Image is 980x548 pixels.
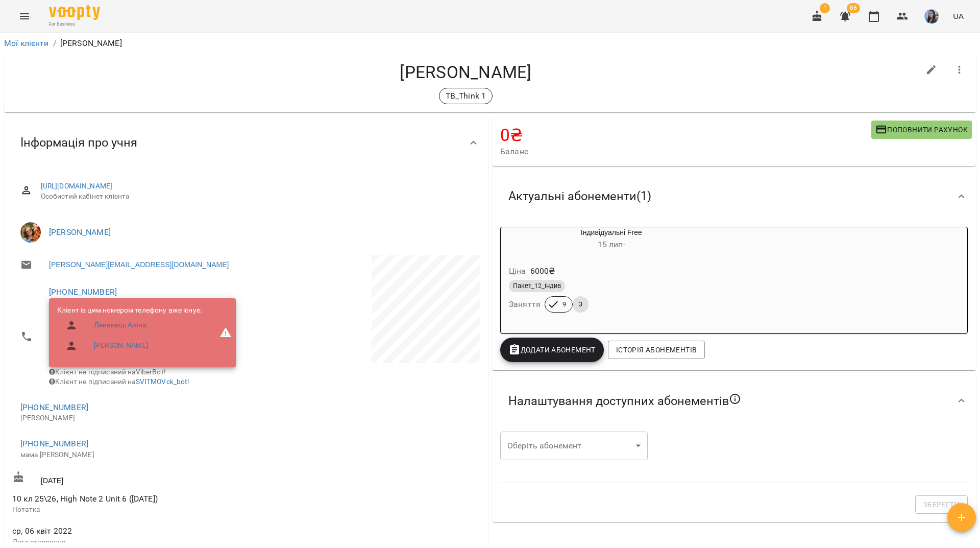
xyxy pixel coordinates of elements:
[12,494,158,504] span: 10 кл 25\26, High Note 2 Unit 6 ([DATE])
[12,525,244,537] span: ср, 06 квіт 2022
[12,62,919,83] h4: [PERSON_NAME]
[4,37,976,50] nav: breadcrumb
[12,537,244,547] p: Дата створення
[49,5,100,20] img: Voopty Logo
[20,413,236,423] p: [PERSON_NAME]
[492,170,976,223] div: Актуальні абонементи(1)
[871,121,972,139] button: Поповнити рахунок
[953,11,964,21] span: UA
[492,374,976,427] div: Налаштування доступних абонементів
[500,432,648,460] div: ​
[49,368,166,376] span: Клієнт не підписаний на ViberBot!
[49,377,190,386] span: Клієнт не підписаний на !
[53,37,56,50] li: /
[508,344,596,356] span: Додати Абонемент
[94,341,149,351] a: [PERSON_NAME]
[508,393,741,409] span: Налаштування доступних абонементів
[820,3,830,13] span: 1
[60,37,122,50] p: [PERSON_NAME]
[500,146,871,158] span: Баланс
[4,38,49,48] a: Мої клієнти
[875,124,968,136] span: Поповнити рахунок
[530,265,555,277] p: 6000 ₴
[20,135,137,151] span: Інформація про учня
[501,227,722,252] div: Індивідуальні Free
[136,377,188,386] a: SVITMOVck_bot
[500,338,604,362] button: Додати Абонемент
[573,300,589,309] span: 3
[12,4,37,29] button: Menu
[41,192,472,202] span: Особистий кабінет клієнта
[49,21,100,28] span: For Business
[57,305,202,360] ul: Клієнт із цим номером телефону вже існує:
[616,344,697,356] span: Історія абонементів
[12,505,244,515] p: Нотатка
[598,240,625,249] span: 15 лип -
[49,259,229,270] a: [PERSON_NAME][EMAIL_ADDRESS][DOMAIN_NAME]
[4,116,488,169] div: Інформація про учня
[608,341,705,359] button: Історія абонементів
[20,450,236,460] p: мама [PERSON_NAME]
[49,287,117,297] a: [PHONE_NUMBER]
[500,125,871,146] h4: 0 ₴
[49,227,111,237] a: [PERSON_NAME]
[949,7,968,26] button: UA
[10,469,246,488] div: [DATE]
[847,3,860,13] span: 88
[20,439,88,448] a: [PHONE_NUMBER]
[556,300,572,309] span: 9
[501,227,722,325] button: Індивідуальні Free15 лип- Ціна6000₴Пакет_12_індивЗаняття93
[20,222,41,243] img: Божко Тетяна Олексіївна
[509,281,565,291] span: Пакет_12_індив
[509,297,541,312] h6: Заняття
[41,182,113,190] a: [URL][DOMAIN_NAME]
[94,320,146,330] a: Левенець Аріна
[509,264,526,278] h6: Ціна
[20,402,88,412] a: [PHONE_NUMBER]
[439,88,493,104] div: TB_Think 1
[508,188,651,204] span: Актуальні абонементи ( 1 )
[446,90,486,102] p: TB_Think 1
[729,393,741,405] svg: Якщо не обрано жодного, клієнт зможе побачити всі публічні абонементи
[924,9,939,23] img: b6e1badff8a581c3b3d1def27785cccf.jpg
